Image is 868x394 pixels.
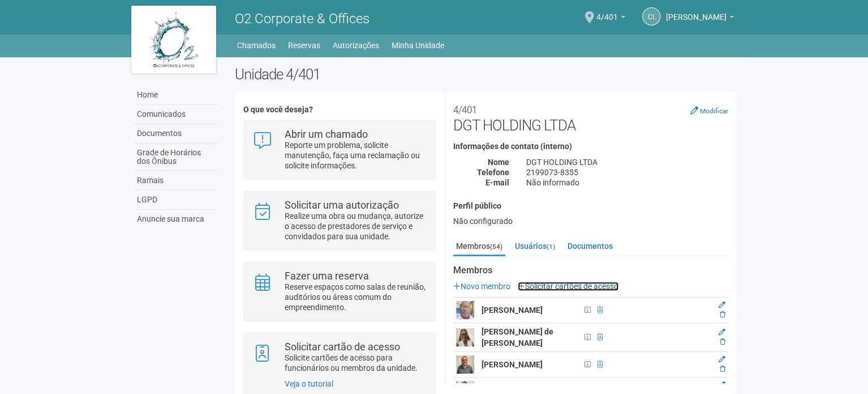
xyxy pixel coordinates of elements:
div: Não configurado [453,216,728,226]
a: Reservas [288,37,320,53]
div: Não informado [518,177,737,188]
a: Solicitar cartões de acesso [518,282,618,291]
a: Ramais [134,171,218,190]
a: Editar membro [719,301,725,309]
h2: Unidade 4/401 [235,66,737,83]
strong: [PERSON_NAME] de [PERSON_NAME] [482,327,553,348]
img: user.png [456,301,474,319]
a: Editar membro [719,328,725,336]
strong: Solicitar uma autorização [285,199,399,211]
span: O2 Corporate & Offices [235,11,369,27]
h4: O que você deseja? [243,105,435,114]
a: Usuários(1) [512,238,558,255]
img: user.png [456,328,474,346]
strong: E-mail [485,178,509,187]
a: Chamados [237,37,276,53]
a: Editar membro [719,381,725,389]
a: Documentos [134,124,218,143]
a: 4/401 [596,14,625,23]
a: Membros(54) [453,238,505,256]
small: 4/401 [453,104,477,116]
a: Novo membro [453,282,510,291]
strong: Nome [488,158,509,167]
strong: Fazer uma reserva [285,270,369,282]
strong: Telefone [477,168,509,177]
img: user.png [456,355,474,374]
a: Documentos [565,238,616,255]
a: Solicitar cartão de acesso Solicite cartões de acesso para funcionários ou membros da unidade. [252,342,426,373]
a: Autorizações [333,37,379,53]
p: Solicite cartões de acesso para funcionários ou membros da unidade. [285,353,427,373]
a: Comunicados [134,105,218,124]
a: Modificar [690,106,728,115]
p: Reporte um problema, solicite manutenção, faça uma reclamação ou solicite informações. [285,140,427,171]
a: LGPD [134,190,218,210]
h4: Informações de contato (interno) [453,142,728,151]
a: Abrir um chamado Reporte um problema, solicite manutenção, faça uma reclamação ou solicite inform... [252,129,426,171]
a: Grade de Horários dos Ônibus [134,143,218,171]
strong: [PERSON_NAME] [482,306,543,315]
strong: Abrir um chamado [285,128,368,140]
a: Excluir membro [720,365,725,373]
div: 2199073-8355 [518,167,737,177]
p: Realize uma obra ou mudança, autorize o acesso de prestadores de serviço e convidados para sua un... [285,211,427,242]
a: CL [642,7,660,26]
a: Veja o tutorial [285,379,333,388]
a: Anuncie sua marca [134,210,218,228]
strong: Membros [453,265,728,276]
a: Excluir membro [720,311,725,319]
a: Editar membro [719,355,725,363]
strong: Solicitar cartão de acesso [285,341,400,353]
p: Reserve espaços como salas de reunião, auditórios ou áreas comum do empreendimento. [285,282,427,312]
h2: DGT HOLDING LTDA [453,100,728,134]
div: DGT HOLDING LTDA [518,157,737,167]
h4: Perfil público [453,202,728,210]
span: Claudia Luíza Soares de Castro [666,2,727,22]
a: Home [134,86,218,105]
strong: [PERSON_NAME] [482,360,543,369]
a: Solicitar uma autorização Realize uma obra ou mudança, autorize o acesso de prestadores de serviç... [252,200,426,242]
a: [PERSON_NAME] [666,14,734,23]
a: Minha Unidade [392,37,444,53]
small: (1) [547,243,555,251]
img: logo.jpg [131,6,216,74]
span: 4/401 [596,2,618,22]
small: Modificar [700,107,728,115]
a: Excluir membro [720,338,725,346]
small: (54) [490,243,502,251]
a: Fazer uma reserva Reserve espaços como salas de reunião, auditórios ou áreas comum do empreendime... [252,271,426,312]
